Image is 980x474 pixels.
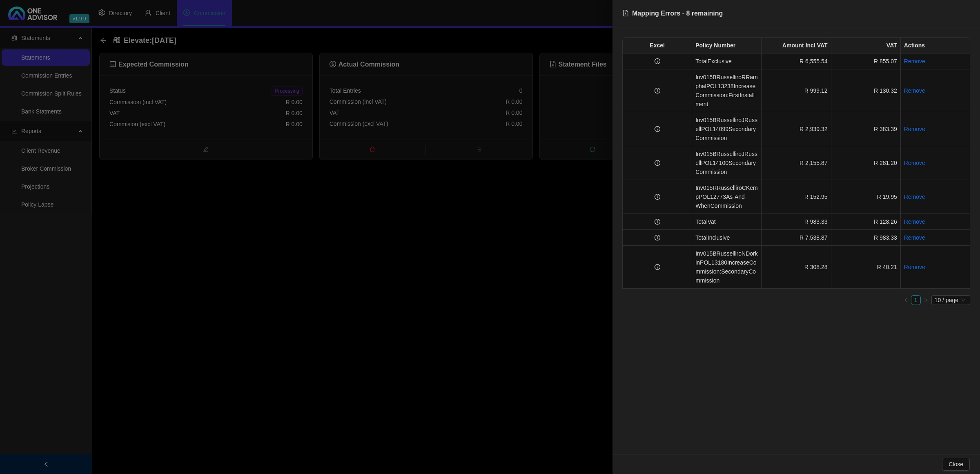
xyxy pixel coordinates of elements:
[762,38,831,53] th: Amount Incl VAT
[831,53,901,69] td: R 855.07
[911,296,920,305] a: 1
[901,295,911,305] li: Previous Page
[904,58,925,65] a: Remove
[904,234,925,241] a: Remove
[942,458,970,471] button: Close
[904,160,925,166] a: Remove
[762,246,831,289] td: R 308.28
[692,180,762,214] td: Inv015RRusselliroCKempPOL12773As-And-WhenCommission
[762,214,831,230] td: R 983.33
[901,38,970,53] th: Actions
[762,230,831,246] td: R 7,538.87
[911,295,921,305] li: 1
[655,160,660,166] span: info-circle
[655,264,660,270] span: info-circle
[831,246,901,289] td: R 40.21
[831,112,901,146] td: R 383.39
[921,295,931,305] li: Next Page
[692,230,762,246] td: TotalInclusive
[831,214,901,230] td: R 128.26
[831,180,901,214] td: R 19.95
[655,235,660,240] span: info-circle
[904,126,925,132] a: Remove
[655,88,660,93] span: info-circle
[622,10,629,16] span: file-exclamation
[923,298,928,303] span: right
[935,296,967,305] span: 10 / page
[904,194,925,200] a: Remove
[692,246,762,289] td: Inv015BRusselliroNDorkinPOL13180IncreaseCommission:SecondaryCommission
[831,146,901,180] td: R 281.20
[931,295,970,305] div: Page Size
[904,264,925,270] a: Remove
[762,69,831,112] td: R 999.12
[632,10,723,17] span: Mapping Errors - 8 remaining
[692,53,762,69] td: TotalExclusive
[655,58,660,64] span: info-circle
[655,126,660,132] span: info-circle
[904,87,925,94] a: Remove
[762,146,831,180] td: R 2,155.87
[831,230,901,246] td: R 983.33
[692,69,762,112] td: Inv015BRusselliroRRamphalPOL13238IncreaseCommission:FirstInstallment
[762,180,831,214] td: R 152.95
[655,219,660,225] span: info-circle
[692,146,762,180] td: Inv015BRusselliroJRussellPOL14100SecondaryCommission
[692,214,762,230] td: TotalVat
[762,112,831,146] td: R 2,939.32
[762,53,831,69] td: R 6,555.54
[655,194,660,200] span: info-circle
[904,218,925,225] a: Remove
[831,69,901,112] td: R 130.32
[904,298,909,303] span: left
[692,38,762,53] th: Policy Number
[831,38,901,53] th: VAT
[901,295,911,305] button: left
[692,112,762,146] td: Inv015BRusselliroJRussellPOL14099SecondaryCommission
[623,38,692,53] th: Excel
[949,460,963,469] span: Close
[921,295,931,305] button: right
